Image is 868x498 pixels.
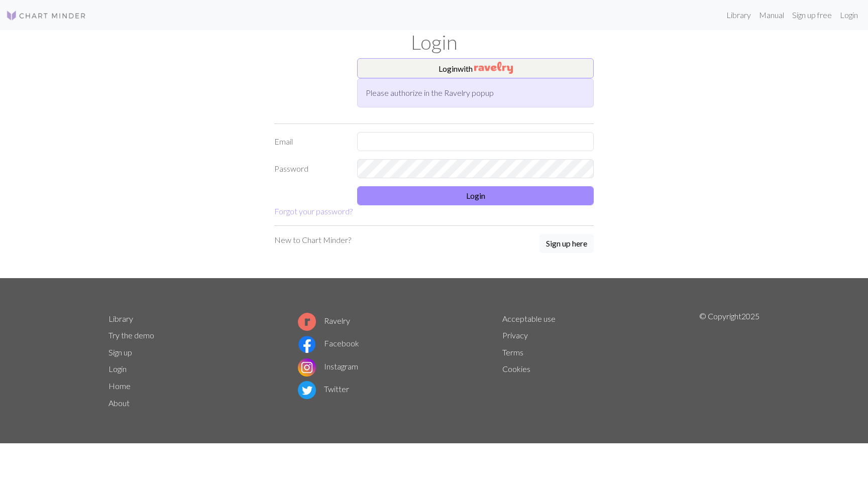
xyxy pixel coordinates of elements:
p: © Copyright 2025 [699,310,759,412]
button: Sign up here [539,234,594,253]
a: Instagram [298,361,358,371]
a: Facebook [298,338,359,348]
img: Twitter logo [298,381,316,399]
a: Cookies [502,364,530,374]
a: Library [722,5,755,25]
img: Ravelry logo [298,313,316,331]
a: Manual [755,5,788,25]
a: Terms [502,347,523,357]
button: Login [357,186,594,205]
a: Sign up [108,347,132,357]
a: Sign up here [539,234,594,254]
a: Library [108,314,133,323]
p: New to Chart Minder? [274,234,351,246]
a: Try the demo [108,330,154,340]
button: Loginwith [357,58,594,78]
a: Home [108,381,131,391]
a: Forgot your password? [274,206,353,216]
img: Logo [6,10,86,22]
a: Acceptable use [502,314,556,323]
a: Twitter [298,384,349,394]
a: Login [108,364,127,374]
a: Login [836,5,862,25]
a: Ravelry [298,316,350,325]
img: Instagram logo [298,358,316,377]
label: Email [268,132,351,151]
a: Sign up free [788,5,836,25]
label: Password [268,159,351,178]
a: About [108,398,130,408]
div: Please authorize in the Ravelry popup [357,78,594,107]
a: Privacy [502,330,528,340]
img: Facebook logo [298,335,316,353]
h1: Login [102,30,766,54]
img: Ravelry [474,62,513,74]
